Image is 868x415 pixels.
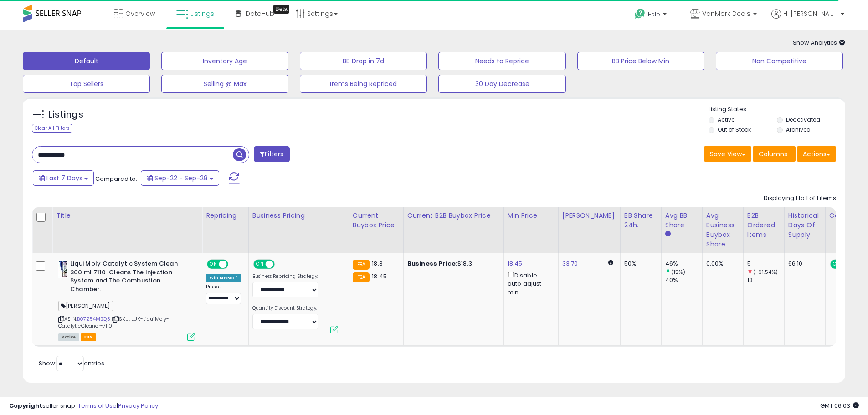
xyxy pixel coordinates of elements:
[32,124,72,133] div: Clear All Filters
[190,9,214,18] span: Listings
[154,174,208,183] span: Sep-22 - Sep-28
[508,211,555,220] div: Min Price
[783,9,838,18] span: Hi [PERSON_NAME]
[786,116,820,123] label: Deactivated
[562,211,616,220] div: [PERSON_NAME]
[831,261,842,268] span: ON
[141,170,219,186] button: Sep-22 - Sep-28
[39,359,104,368] span: Show: entries
[438,52,565,70] button: Needs to Reprice
[78,401,117,410] a: Terms of Use
[246,9,274,18] span: DataHub
[624,260,654,268] div: 50%
[747,260,784,268] div: 5
[300,52,427,70] button: BB Drop in 7d
[23,75,150,93] button: Top Sellers
[227,261,241,268] span: OFF
[353,211,400,230] div: Current Buybox Price
[353,272,370,282] small: FBA
[407,259,457,268] b: Business Price:
[665,230,671,238] small: Avg BB Share.
[704,146,751,162] button: Save View
[786,126,811,133] label: Archived
[788,260,818,268] div: 66.10
[759,149,787,159] span: Columns
[706,211,740,249] div: Avg. Business Buybox Share
[747,276,784,284] div: 13
[161,52,288,70] button: Inventory Age
[508,259,523,268] a: 18.45
[372,272,387,281] span: 18.45
[206,284,241,304] div: Preset:
[95,174,137,183] span: Compared to:
[353,260,370,270] small: FBA
[771,9,844,30] a: Hi [PERSON_NAME]
[48,108,83,121] h5: Listings
[624,211,657,230] div: BB Share 24h.
[820,401,859,410] span: 2025-10-6 06:03 GMT
[254,261,266,268] span: ON
[665,211,699,230] div: Avg BB Share
[23,52,150,70] button: Default
[58,315,169,329] span: | SKU: LUK-LiquiMoly-CatalyticCleaner-7110
[764,194,836,203] div: Displaying 1 to 1 of 1 items
[254,146,289,162] button: Filters
[671,268,685,276] small: (15%)
[753,146,796,162] button: Columns
[709,105,845,114] p: Listing States:
[438,75,565,93] button: 30 Day Decrease
[627,1,676,30] a: Help
[665,260,702,268] div: 46%
[788,211,822,240] div: Historical Days Of Supply
[252,211,345,220] div: Business Pricing
[81,333,96,341] span: FBA
[372,259,383,268] span: 18.3
[206,211,245,220] div: Repricing
[706,260,736,268] div: 0.00%
[718,126,751,133] label: Out of Stock
[273,261,288,268] span: OFF
[797,146,836,162] button: Actions
[46,174,82,183] span: Last 7 Days
[577,52,704,70] button: BB Price Below Min
[716,52,843,70] button: Non Competitive
[58,333,79,341] span: All listings currently available for purchase on Amazon
[634,8,646,20] i: Get Help
[118,401,158,410] a: Privacy Policy
[252,305,318,312] label: Quantity Discount Strategy:
[70,260,181,296] b: Liqui Moly Catalytic System Clean 300 ml 7110. Cleans The Injection System and The Combustion Cha...
[702,9,750,18] span: VanMark Deals
[407,211,500,220] div: Current B2B Buybox Price
[58,260,195,340] div: ASIN:
[747,211,781,240] div: B2B Ordered Items
[793,38,845,47] span: Show Analytics
[508,270,551,297] div: Disable auto adjust min
[300,75,427,93] button: Items Being Repriced
[125,9,155,18] span: Overview
[252,273,318,280] label: Business Repricing Strategy:
[77,315,110,323] a: B07Z54MBQ3
[9,402,158,410] div: seller snap | |
[562,259,578,268] a: 33.70
[718,116,734,123] label: Active
[273,5,289,14] div: Tooltip anchor
[665,276,702,284] div: 40%
[56,211,198,220] div: Title
[161,75,288,93] button: Selling @ Max
[208,261,219,268] span: ON
[753,268,778,276] small: (-61.54%)
[58,260,68,278] img: 41cEqZoV8jL._SL40_.jpg
[9,401,42,410] strong: Copyright
[648,10,660,18] span: Help
[206,274,241,282] div: Win BuyBox *
[33,170,94,186] button: Last 7 Days
[58,301,113,311] span: [PERSON_NAME]
[407,260,497,268] div: $18.3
